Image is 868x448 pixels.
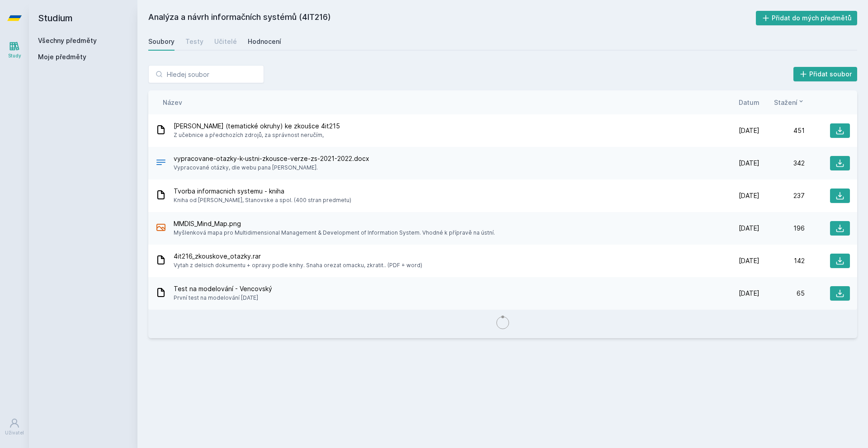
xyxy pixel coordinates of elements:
[793,67,858,81] button: Přidat soubor
[774,98,805,107] button: Stažení
[759,159,805,168] div: 342
[148,65,264,83] input: Hledej soubor
[759,256,805,265] div: 142
[174,196,351,205] span: Kniha od [PERSON_NAME], Stanovske a spol. (400 stran predmetu)
[739,159,759,168] span: [DATE]
[174,154,369,163] span: vypracovane-otazky-k-ustni-zkousce-verze-zs-2021-2022.docx
[174,163,369,172] span: Vypracované otázky, dle webu pana [PERSON_NAME].
[739,224,759,233] span: [DATE]
[759,126,805,135] div: 451
[174,228,495,237] span: Myšlenková mapa pro Multidimensional Management & Development of Information System. Vhodné k pří...
[248,33,281,51] a: Hodnocení
[248,37,281,46] div: Hodnocení
[759,224,805,233] div: 196
[148,33,175,51] a: Soubory
[163,98,182,107] button: Název
[8,52,21,59] div: Study
[185,37,203,46] div: Testy
[5,429,24,436] div: Uživatel
[774,98,797,107] span: Stažení
[174,131,340,140] span: Z učebnice a předchozích zdrojů, za správnost neručím,
[185,33,203,51] a: Testy
[174,187,351,196] span: Tvorba informacnich systemu - kniha
[174,284,272,293] span: Test na modelování - Vencovský
[739,191,759,200] span: [DATE]
[38,37,97,44] a: Všechny předměty
[156,157,166,170] div: DOCX
[174,122,340,131] span: [PERSON_NAME] (tematické okruhy) ke zkoušce 4it215
[739,98,759,107] button: Datum
[214,37,237,46] div: Učitelé
[759,289,805,298] div: 65
[174,252,422,261] span: 4it216_zkouskove_otazky.rar
[174,219,495,228] span: MMDIS_Mind_Map.png
[739,289,759,298] span: [DATE]
[174,293,272,302] span: První test na modelování [DATE]
[2,36,27,64] a: Study
[156,222,166,235] div: PNG
[214,33,237,51] a: Učitelé
[756,11,858,25] button: Přidat do mých předmětů
[148,11,756,25] h2: Analýza a návrh informačních systémů (4IT216)
[2,413,27,441] a: Uživatel
[739,256,759,265] span: [DATE]
[148,37,175,46] div: Soubory
[38,52,86,61] span: Moje předměty
[759,191,805,200] div: 237
[174,261,422,270] span: Vytah z delsich dokumentu + opravy podle knihy. Snaha orezat omacku, zkratit.. (PDF + word)
[739,126,759,135] span: [DATE]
